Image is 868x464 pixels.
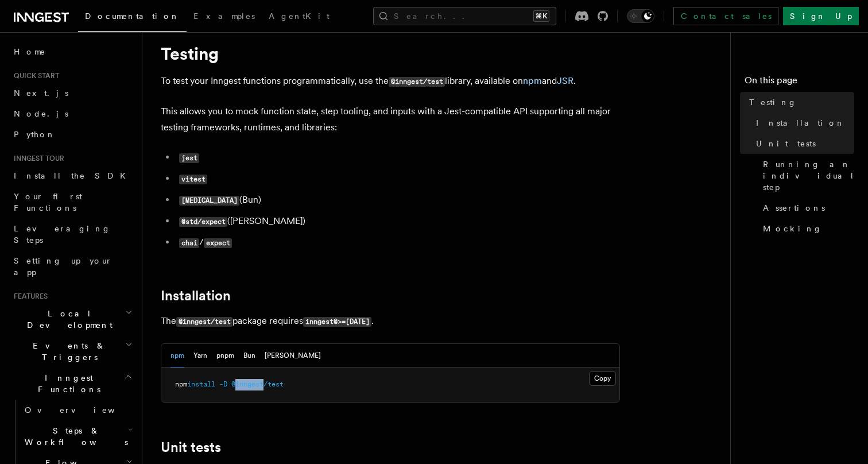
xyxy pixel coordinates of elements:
[756,138,816,149] span: Unit tests
[758,198,854,218] a: Assertions
[14,256,113,277] span: Setting up your app
[758,218,854,239] a: Mocking
[745,92,854,113] a: Testing
[751,133,854,154] a: Unit tests
[9,335,135,368] button: Events & Triggers
[243,344,255,368] button: Bun
[14,171,133,180] span: Install the SDK
[25,405,143,415] span: Overview
[589,371,616,386] button: Copy
[176,317,232,327] code: @inngest/test
[14,224,111,245] span: Leveraging Steps
[20,425,128,448] span: Steps & Workflows
[9,218,135,250] a: Leveraging Steps
[9,292,48,301] span: Features
[373,7,556,25] button: Search...⌘K
[763,223,822,234] span: Mocking
[627,9,654,23] button: Toggle dark mode
[187,3,262,31] a: Examples
[14,46,46,57] span: Home
[14,192,82,212] span: Your first Functions
[751,113,854,133] a: Installation
[9,103,135,124] a: Node.js
[9,165,135,186] a: Install the SDK
[179,217,227,227] code: @std/expect
[187,380,215,388] span: install
[204,238,232,248] code: expect
[175,380,187,388] span: npm
[763,202,825,214] span: Assertions
[179,196,239,206] code: [MEDICAL_DATA]
[231,380,284,388] span: @inngest/test
[193,344,207,368] button: Yarn
[176,192,620,208] li: (Bun)
[756,117,845,129] span: Installation
[14,130,56,139] span: Python
[179,153,199,163] code: jest
[303,317,371,327] code: inngest@>=[DATE]
[9,186,135,218] a: Your first Functions
[9,372,124,395] span: Inngest Functions
[161,43,620,64] h1: Testing
[265,344,321,368] button: [PERSON_NAME]
[9,368,135,400] button: Inngest Functions
[9,154,64,163] span: Inngest tour
[783,7,859,25] a: Sign Up
[9,83,135,103] a: Next.js
[179,238,199,248] code: chai
[9,71,59,80] span: Quick start
[161,73,620,90] p: To test your Inngest functions programmatically, use the library, available on and .
[749,96,797,108] span: Testing
[216,344,234,368] button: pnpm
[85,11,180,21] span: Documentation
[179,175,207,184] code: vitest
[20,420,135,453] button: Steps & Workflows
[20,400,135,420] a: Overview
[763,158,855,193] span: Running an individual step
[78,3,187,32] a: Documentation
[14,88,68,98] span: Next.js
[193,11,255,21] span: Examples
[161,439,221,455] a: Unit tests
[14,109,68,118] span: Node.js
[219,380,227,388] span: -D
[9,340,125,363] span: Events & Triggers
[176,234,620,251] li: /
[9,308,125,331] span: Local Development
[262,3,336,31] a: AgentKit
[557,75,573,86] a: JSR
[758,154,854,198] a: Running an individual step
[161,103,620,136] p: This allows you to mock function state, step tooling, and inputs with a Jest-compatible API suppo...
[161,288,231,304] a: Installation
[745,74,854,92] h4: On this page
[161,313,620,330] p: The package requires .
[9,303,135,335] button: Local Development
[170,344,184,368] button: npm
[523,75,542,86] a: npm
[389,77,445,87] code: @inngest/test
[9,124,135,145] a: Python
[269,11,330,21] span: AgentKit
[533,10,549,22] kbd: ⌘K
[176,213,620,230] li: ([PERSON_NAME])
[9,250,135,283] a: Setting up your app
[673,7,778,25] a: Contact sales
[9,41,135,62] a: Home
